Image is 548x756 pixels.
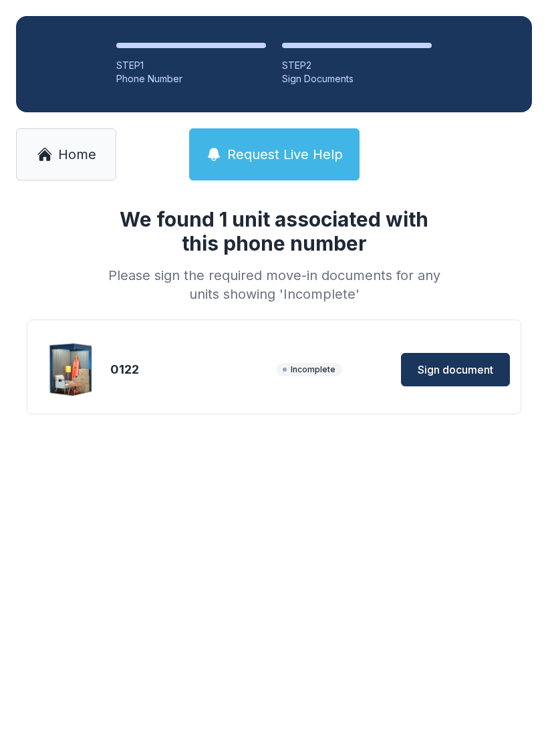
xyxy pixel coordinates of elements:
span: Sign document [418,362,493,378]
div: Phone Number [116,72,266,86]
span: Request Live Help [227,145,343,164]
div: Please sign the required move-in documents for any units showing 'Incomplete' [103,266,445,303]
div: STEP 1 [116,59,266,72]
h1: We found 1 unit associated with this phone number [103,207,445,255]
span: Home [58,145,96,164]
div: STEP 2 [282,59,432,72]
span: Incomplete [276,363,342,376]
div: 0122 [110,360,271,379]
div: Sign Documents [282,72,432,86]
